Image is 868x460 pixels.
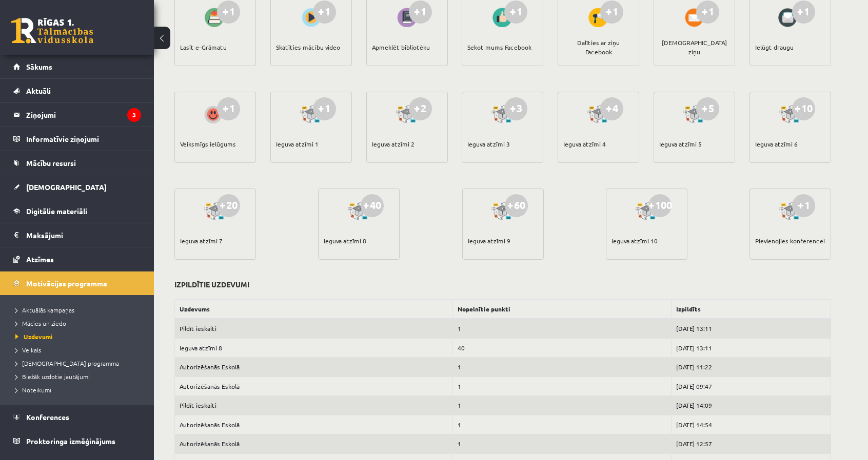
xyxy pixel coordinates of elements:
span: Aktuāli [26,86,51,95]
td: 1 [452,415,671,434]
td: 1 [452,358,671,377]
td: 1 [452,434,671,454]
span: Mācību resursi [26,158,76,168]
div: Ielūgt draugu [755,29,794,65]
div: Ieguva atzīmi 3 [467,126,510,162]
a: Digitālie materiāli [13,199,141,223]
span: [DEMOGRAPHIC_DATA] programma [15,359,119,367]
td: [DATE] 12:57 [671,434,831,454]
td: [DATE] 14:09 [671,396,831,415]
div: Apmeklēt bibliotēku [372,29,430,65]
a: Noteikumi [15,385,144,394]
div: Skatīties mācību video [276,29,340,65]
div: Ieguva atzīmi 7 [180,223,223,259]
a: [DEMOGRAPHIC_DATA] programma [15,359,144,368]
div: +20 [217,194,240,217]
span: Sākums [26,62,52,71]
div: Pievienojies konferencei [755,223,825,259]
td: [DATE] 09:47 [671,377,831,396]
a: Informatīvie ziņojumi [13,127,141,151]
span: Veikals [15,346,41,354]
span: Noteikumi [15,386,51,394]
div: +5 [696,97,719,120]
span: Mācies un ziedo [15,319,66,327]
div: Ieguva atzīmi 6 [755,126,798,162]
th: Nopelnītie punkti [452,299,671,319]
a: Atzīmes [13,247,141,271]
div: +2 [409,97,432,120]
td: 1 [452,377,671,396]
td: Ieguva atzīmi 8 [175,338,453,358]
th: Izpildīts [671,299,831,319]
div: +1 [792,1,815,24]
td: 40 [452,338,671,358]
div: Dalīties ar ziņu Facebook [563,29,634,65]
div: Ieguva atzīmi 10 [611,223,658,259]
div: +3 [504,97,527,120]
a: Rīgas 1. Tālmācības vidusskola [11,18,93,44]
span: Motivācijas programma [26,279,107,288]
div: +1 [696,1,719,24]
a: Motivācijas programma [13,271,141,295]
td: [DATE] 11:22 [671,358,831,377]
div: Ieguva atzīmi 4 [563,126,606,162]
legend: Ziņojumi [26,103,141,127]
div: Ieguva atzīmi 2 [372,126,415,162]
a: Konferences [13,405,141,429]
i: 3 [127,108,141,122]
td: Pildīt ieskaiti [175,319,453,338]
h3: Izpildītie uzdevumi [174,280,249,289]
div: +1 [217,1,240,24]
td: Autorizēšanās Eskolā [175,434,453,454]
a: Mācies un ziedo [15,319,144,328]
div: Veiksmīgs ielūgums [180,126,236,162]
span: Aktuālās kampaņas [15,306,74,314]
span: Atzīmes [26,255,54,264]
div: +1 [217,97,240,120]
td: [DATE] 13:11 [671,338,831,358]
legend: Maksājumi [26,223,141,247]
a: Maksājumi [13,223,141,247]
td: [DATE] 14:54 [671,415,831,434]
div: +1 [504,1,527,24]
div: +1 [409,1,432,24]
span: Biežāk uzdotie jautājumi [15,372,90,381]
div: +60 [505,194,528,217]
div: Ieguva atzīmi 9 [468,223,510,259]
a: Ziņojumi3 [13,103,141,127]
td: Autorizēšanās Eskolā [175,358,453,377]
div: Ieguva atzīmi 5 [659,126,702,162]
div: +1 [313,97,336,120]
div: +4 [600,97,623,120]
td: Autorizēšanās Eskolā [175,377,453,396]
span: [DEMOGRAPHIC_DATA] [26,182,107,192]
div: Lasīt e-Grāmatu [180,29,227,65]
a: Biežāk uzdotie jautājumi [15,372,144,381]
td: Autorizēšanās Eskolā [175,415,453,434]
a: Veikals [15,345,144,354]
a: Mācību resursi [13,151,141,175]
div: +1 [792,194,815,217]
div: Ieguva atzīmi 8 [324,223,366,259]
div: Sekot mums Facebook [467,29,531,65]
a: Aktuāli [13,79,141,102]
div: +100 [648,194,672,217]
a: Proktoringa izmēģinājums [13,429,141,453]
span: Konferences [26,412,69,422]
span: Digitālie materiāli [26,206,87,216]
td: Pildīt ieskaiti [175,396,453,415]
div: +1 [313,1,336,24]
span: Proktoringa izmēģinājums [26,436,115,446]
td: 1 [452,396,671,415]
div: +10 [792,97,815,120]
a: Uzdevumi [15,332,144,341]
a: [DEMOGRAPHIC_DATA] [13,175,141,199]
div: [DEMOGRAPHIC_DATA] ziņu [659,29,729,65]
a: Aktuālās kampaņas [15,305,144,315]
th: Uzdevums [175,299,453,319]
td: 1 [452,319,671,338]
span: Uzdevumi [15,332,53,341]
div: +1 [600,1,623,24]
td: [DATE] 13:11 [671,319,831,338]
a: Sākums [13,55,141,78]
